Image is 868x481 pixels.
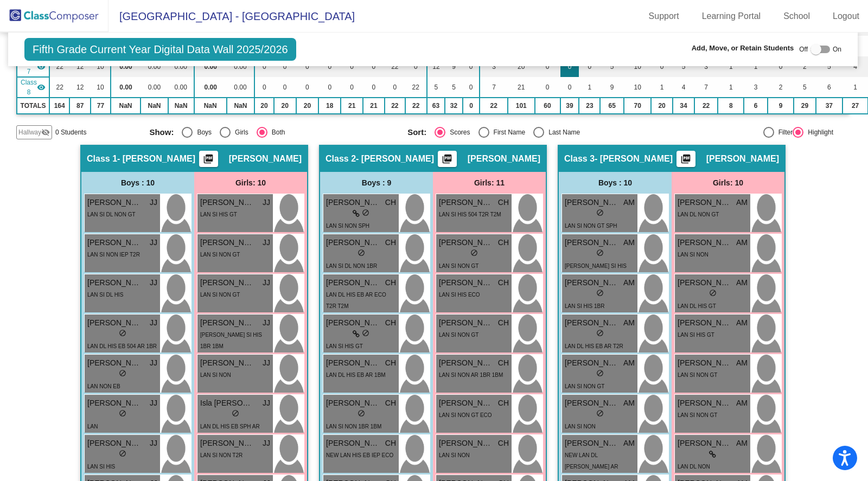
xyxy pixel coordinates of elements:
td: 10 [624,77,651,98]
span: [PERSON_NAME] [678,277,732,288]
span: CH [385,397,396,409]
span: [PERSON_NAME] [PERSON_NAME] [439,438,493,449]
span: [PERSON_NAME] [200,197,254,208]
div: Girls: 10 [672,172,784,194]
span: [PERSON_NAME] [565,277,619,288]
td: 0 [274,77,296,98]
span: [PERSON_NAME] [678,197,732,208]
span: AM [736,197,748,208]
mat-radio-group: Select an option [149,127,399,138]
span: LAN SI HIS [87,464,115,470]
td: 0 [579,56,600,77]
td: 8 [718,98,744,114]
span: do_not_disturb_alt [362,209,369,216]
span: LAN DL HIS EB SPH AR T2R T2M [200,424,260,441]
span: AM [623,397,635,409]
span: 0 Students [55,127,86,137]
td: 2 [768,77,794,98]
span: [PERSON_NAME] [678,317,732,329]
span: JJ [263,357,270,369]
span: do_not_disturb_alt [232,409,239,417]
td: 10 [624,56,651,77]
span: AM [623,277,635,288]
span: Fifth Grade Current Year Digital Data Wall 2025/2026 [24,38,296,61]
span: AM [623,317,635,329]
td: Jeanne Murdock - Eng, EB [17,77,49,98]
td: 1 [718,77,744,98]
span: LAN SI HIS GT [200,211,237,217]
div: Boys : 9 [320,172,433,194]
span: LAN DL NON GT [678,211,719,217]
span: [PERSON_NAME] [200,438,254,449]
td: 0 [363,56,385,77]
span: [PERSON_NAME] [678,438,732,449]
span: do_not_disturb_alt [119,450,126,457]
span: [PERSON_NAME] [229,153,302,164]
td: 0 [463,77,480,98]
div: Boys : 10 [81,172,194,194]
span: [PERSON_NAME] [565,317,619,329]
a: Logout [824,8,868,25]
span: LAN SI NON IEP T2R [87,252,140,258]
td: 0 [535,77,560,98]
span: JJ [263,197,270,208]
span: - [PERSON_NAME] [117,153,195,164]
span: LAN SI NON GT SPH [565,223,617,229]
div: Both [267,127,285,137]
td: 1 [718,56,744,77]
span: [PERSON_NAME] [326,277,380,288]
mat-icon: visibility_off [41,128,50,137]
td: 3 [744,77,768,98]
td: 5 [794,77,815,98]
span: LAN DL HIS EB AR ECO T2R T2M [326,292,386,309]
span: [PERSON_NAME] [200,277,254,288]
span: do_not_disturb_alt [119,369,126,377]
td: 3 [480,56,508,77]
td: 0 [463,56,480,77]
mat-icon: picture_as_pdf [441,153,454,169]
span: [PERSON_NAME] [565,197,619,208]
span: JJ [150,317,157,329]
span: LAN DL HIS EB AR T2R T2M [565,343,623,361]
td: 20 [296,98,319,114]
td: 0.00 [194,77,227,98]
td: 60 [535,98,560,114]
span: CH [498,438,509,449]
td: 12 [69,77,91,98]
span: NEW LAN DL [PERSON_NAME] AR [565,452,618,470]
span: [PERSON_NAME] [565,397,619,409]
span: LAN SI NON GT [439,332,478,338]
td: 0 [405,56,427,77]
td: 20 [508,56,535,77]
td: 22 [405,77,427,98]
td: 21 [341,98,363,114]
td: NaN [227,98,254,114]
span: LAN SI DL NON GT [87,211,136,217]
td: 0 [535,56,560,77]
td: 0 [560,56,579,77]
span: LAN SI HIS ECO [439,292,480,298]
span: [GEOGRAPHIC_DATA] - [GEOGRAPHIC_DATA] [108,8,355,25]
td: NaN [111,98,141,114]
span: Class 7 [21,57,37,76]
td: 12 [69,56,91,77]
div: Girls: 11 [433,172,546,194]
td: 6 [744,98,768,114]
span: AM [623,197,635,208]
span: On [833,44,841,54]
td: 5 [673,56,694,77]
td: 77 [91,98,111,114]
span: LAN [87,424,98,429]
span: Class 8 [21,78,37,97]
span: Hallway [18,127,41,137]
span: JJ [263,237,270,248]
td: 4 [673,77,694,98]
span: [PERSON_NAME] [439,277,493,288]
div: Last Name [544,127,580,137]
span: [PERSON_NAME] [87,197,142,208]
span: JJ [150,237,157,248]
td: 0 [318,56,341,77]
span: AM [623,237,635,248]
span: NEW LAN HIS EB IEP ECO [326,452,393,458]
td: 0.00 [141,56,168,77]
